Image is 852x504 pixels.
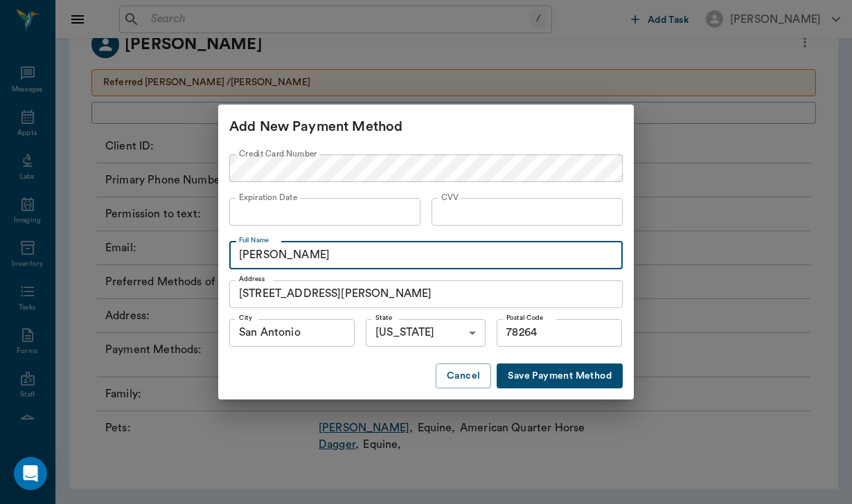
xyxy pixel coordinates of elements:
[239,204,411,219] iframe: secured
[239,313,252,323] label: City
[14,457,47,490] div: Open Intercom Messenger
[436,363,491,389] button: Cancel
[375,313,392,323] label: State
[497,363,623,389] button: Save Payment Method
[229,116,520,138] h6: Add New Payment Method
[366,319,486,347] div: [US_STATE]
[239,192,298,204] label: Expiration Date
[497,319,622,347] input: 12345-6789
[441,192,459,204] label: CVV
[239,235,269,245] label: Full Name
[239,148,317,160] label: Credit Card Number
[441,204,613,219] iframe: secured
[239,274,265,284] label: Address
[506,313,543,323] label: Postal Code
